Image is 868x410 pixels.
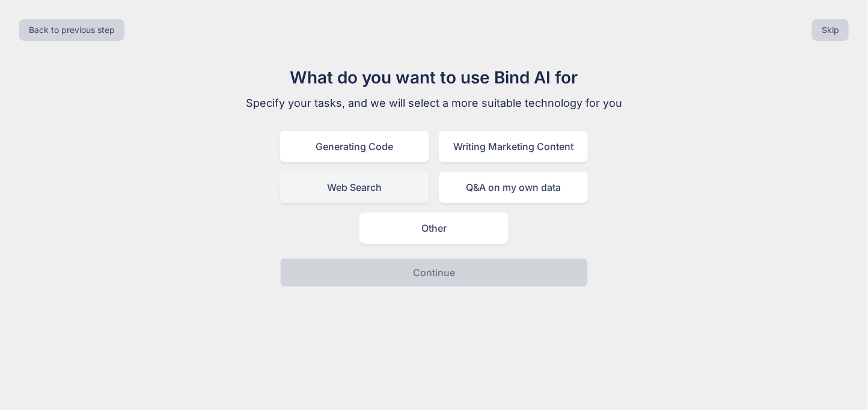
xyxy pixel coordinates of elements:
button: Skip [812,19,849,41]
div: Other [359,213,509,244]
button: Continue [280,258,588,287]
div: Q&A on my own data [439,172,588,203]
h1: What do you want to use Bind AI for [232,65,636,90]
div: Generating Code [280,131,429,162]
div: Web Search [280,172,429,203]
button: Back to previous step [19,19,124,41]
p: Specify your tasks, and we will select a more suitable technology for you [232,95,636,112]
div: Writing Marketing Content [439,131,588,162]
p: Continue [413,265,455,280]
